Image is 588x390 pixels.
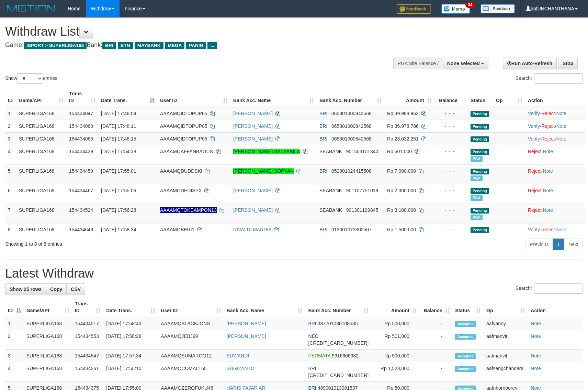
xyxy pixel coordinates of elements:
td: aafmanvit [484,330,528,350]
a: Run Auto-Refresh [503,58,557,69]
a: Verify [528,227,540,232]
span: [DATE] 17:56:28 [101,207,136,213]
span: Rp 3.100.000 [387,207,416,213]
td: aafmanvit [484,350,528,362]
div: - - - [437,226,465,233]
a: Reject [541,123,555,129]
span: Rp 1.500.000 [387,227,416,232]
a: Note [556,227,566,232]
a: Note [543,168,553,174]
span: 154434524 [69,207,93,213]
a: Stop [558,58,578,69]
span: Copy 065301000842568 to clipboard [331,123,372,129]
td: Rp 1,528,000 [371,362,420,382]
span: AAAAMQBERI1 [160,227,194,232]
h4: Game: Bank: [5,42,385,49]
span: [DATE] 17:54:38 [101,149,136,154]
div: Showing 1 to 8 of 8 entries [5,238,240,247]
th: Status [468,87,493,107]
td: SUPERLIGA168 [16,132,66,145]
td: SUPERLIGA168 [16,145,66,164]
span: Marked by aafsengchandara [471,175,483,181]
th: Game/API: activate to sort column ascending [24,297,72,317]
span: PERMATA [308,353,330,358]
span: Rp 36.978.786 [387,123,419,129]
span: BRI [102,42,116,49]
th: Amount: activate to sort column ascending [384,87,434,107]
span: Accepted [455,353,476,359]
td: [DATE] 17:55:10 [103,362,158,382]
td: 1 [5,107,16,120]
span: CSV [71,287,81,292]
span: 154434467 [69,188,93,193]
a: Note [531,333,541,339]
div: - - - [437,123,465,130]
td: - [420,317,452,330]
span: AAAAMQIDTOPUP05 [160,136,207,142]
td: 8 [5,223,16,236]
a: Verify [528,111,540,116]
a: Next [564,239,583,250]
input: Search: [534,73,583,84]
th: Balance: activate to sort column ascending [420,297,452,317]
span: Pending [471,188,489,194]
span: AAAAMQIDTOPUP05 [160,123,207,129]
th: Op: activate to sort column ascending [493,87,525,107]
th: Action [528,297,583,317]
span: BRI [308,366,316,371]
td: · [525,204,585,223]
a: RIVALDI MARDIA [233,227,271,232]
span: 154434649 [69,227,93,232]
a: Reject [528,149,542,154]
span: AAAAMQIDTOPUP05 [160,111,207,116]
span: Copy 052801024415508 to clipboard [331,168,372,174]
input: Search: [534,283,583,294]
span: [DATE] 17:48:04 [101,111,136,116]
th: Date Trans.: activate to sort column ascending [103,297,158,317]
img: panduan.png [480,4,515,13]
span: Copy 065301000842568 to clipboard [331,136,372,142]
span: [DATE] 17:58:34 [101,227,136,232]
a: Reject [528,168,542,174]
td: SUPERLIGA168 [24,350,72,362]
a: Reject [541,111,555,116]
td: AAAAMQBLACKJONS [158,317,224,330]
span: Rp 501.000 [387,149,412,154]
span: 154434439 [69,149,93,154]
td: 4 [5,362,24,382]
span: Show 25 rows [10,287,42,292]
span: BRI [319,227,327,232]
span: Pending [471,227,489,233]
a: [PERSON_NAME] [233,136,273,142]
span: Copy 901553101340 to clipboard [346,149,378,154]
th: Trans ID: activate to sort column ascending [66,87,98,107]
td: · · [525,223,585,236]
img: MOTION_logo.png [5,3,57,14]
div: - - - [437,148,465,155]
a: Reject [528,207,542,213]
td: 7 [5,204,16,223]
a: Reject [541,227,555,232]
a: [PERSON_NAME] SALSABILA [233,149,300,154]
td: SUPERLIGA168 [24,362,72,382]
span: Accepted [455,366,476,372]
span: BRI [319,123,327,129]
span: SEABANK [319,149,342,154]
a: Reject [541,136,555,142]
td: · · [525,120,585,132]
select: Showentries [17,73,43,84]
span: Copy 9916666982 to clipboard [332,353,359,358]
span: PANIN [186,42,206,49]
td: - [420,362,452,382]
span: Pending [471,111,489,117]
span: 154434060 [69,123,93,129]
td: · · [525,107,585,120]
a: Note [531,366,541,371]
span: Copy 065301000842568 to clipboard [331,111,372,116]
span: [DATE] 17:48:11 [101,123,136,129]
td: AAAAMQJEBJ99 [158,330,224,350]
a: Copy [46,283,67,295]
td: [DATE] 17:58:28 [103,330,158,350]
th: Game/API: activate to sort column ascending [16,87,66,107]
div: - - - [437,207,465,214]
